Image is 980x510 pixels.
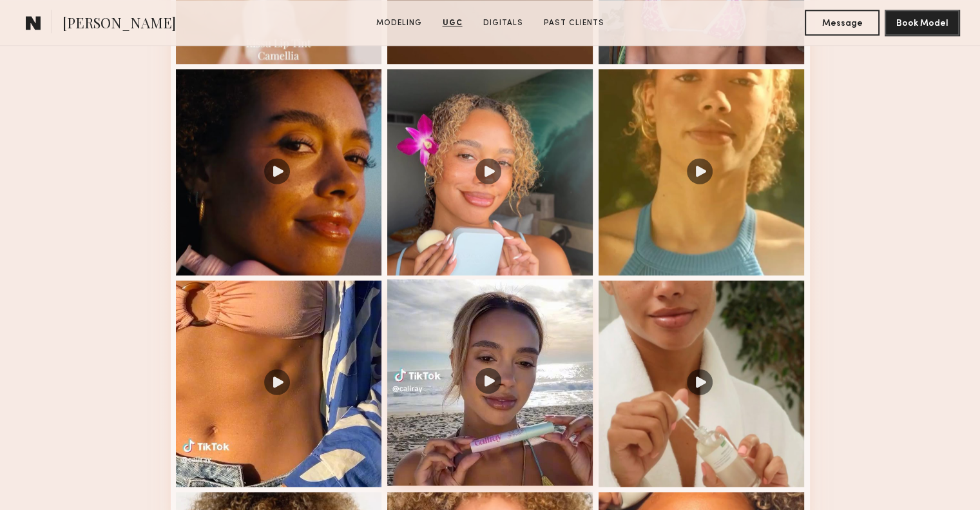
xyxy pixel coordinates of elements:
span: [PERSON_NAME] [62,13,176,35]
a: Digitals [478,17,528,29]
a: Book Model [885,17,959,28]
button: Book Model [885,10,959,35]
a: UGC [437,17,468,29]
a: Modeling [371,17,427,29]
a: Past Clients [539,17,610,29]
button: Message [805,10,879,35]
